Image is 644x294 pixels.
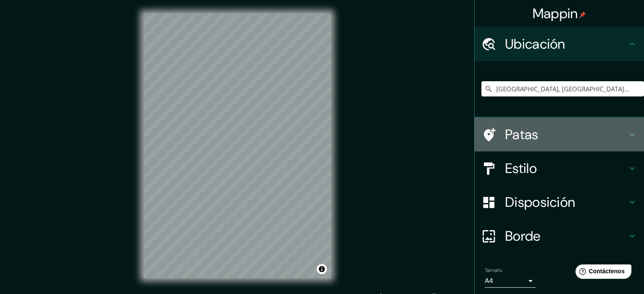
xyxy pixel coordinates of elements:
font: A4 [485,276,493,285]
input: Elige tu ciudad o zona [481,81,644,96]
font: Estilo [505,159,537,177]
canvas: Mapa [144,14,331,278]
div: Patas [475,118,644,151]
iframe: Lanzador de widgets de ayuda [569,261,635,285]
div: Borde [475,219,644,253]
div: Ubicación [475,27,644,61]
div: Estilo [475,151,644,185]
button: Activar o desactivar atribución [317,264,327,274]
font: Patas [505,126,539,143]
font: Borde [505,227,541,245]
font: Mappin [533,5,578,22]
div: A4 [485,274,536,288]
font: Disposición [505,193,575,211]
img: pin-icon.png [579,11,586,18]
div: Disposición [475,185,644,219]
font: Tamaño [485,267,502,274]
font: Ubicación [505,35,565,53]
